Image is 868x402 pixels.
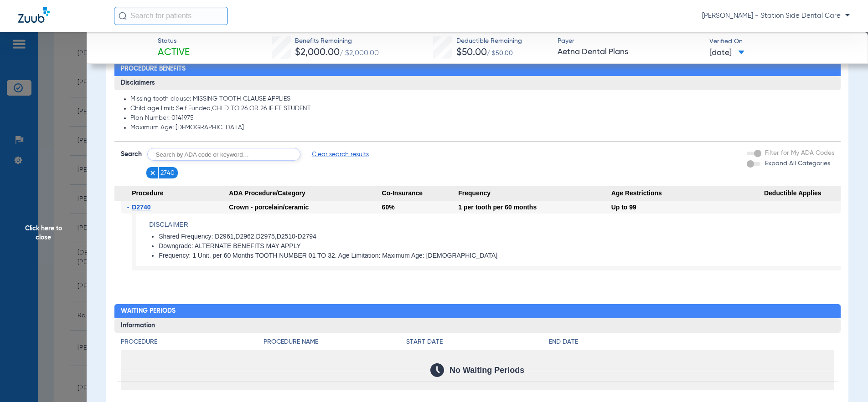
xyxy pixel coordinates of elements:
span: Procedure [114,186,229,201]
h4: End Date [549,337,834,347]
app-breakdown-title: End Date [549,337,834,350]
img: Zuub Logo [18,7,50,23]
app-breakdown-title: Procedure [121,337,263,350]
input: Search for patients [114,7,228,25]
h3: Information [114,318,841,333]
span: [DATE] [709,47,744,59]
span: Frequency [458,186,611,201]
span: - [127,201,132,214]
span: Verified On [709,37,853,46]
li: Downgrade: ALTERNATE BENEFITS MAY APPLY [159,242,840,250]
input: Search by ADA code or keyword… [147,148,300,161]
span: [PERSON_NAME] - Station Side Dental Care [702,11,850,20]
img: Calendar [430,363,444,377]
span: ADA Procedure/Category [229,186,382,201]
span: / $2,000.00 [340,50,379,57]
span: / $50.00 [487,50,513,56]
app-breakdown-title: Start Date [406,337,549,350]
app-breakdown-title: Procedure Name [263,337,406,350]
li: Shared Frequency: D2961,D2962,D2975,D2510-D2794 [159,233,840,241]
h3: Disclaimers [114,76,841,91]
span: Deductible Applies [764,186,841,201]
h4: Start Date [406,337,549,347]
li: Maximum Age: [DEMOGRAPHIC_DATA] [130,124,834,132]
span: 2740 [160,168,175,178]
span: No Waiting Periods [449,366,524,375]
h2: Waiting Periods [114,304,841,319]
span: D2740 [132,204,150,211]
span: Search [121,150,142,159]
span: Payer [558,36,702,46]
span: Co-Insurance [382,186,459,201]
div: 1 per tooth per 60 months [458,201,611,214]
span: Age Restrictions [611,186,764,201]
li: Frequency: 1 Unit, per 60 Months TOOTH NUMBER 01 TO 32. Age Limitation: Maximum Age: [DEMOGRAPHIC... [159,252,840,260]
div: Crown - porcelain/ceramic [229,201,382,214]
img: Search Icon [119,12,127,20]
li: Missing tooth clause: MISSING TOOTH CLAUSE APPLIES [130,95,834,103]
span: $2,000.00 [295,48,340,57]
span: Status [158,36,190,46]
div: 60% [382,201,459,214]
h2: Procedure Benefits [114,61,841,76]
span: Active [158,46,190,59]
span: Clear search results [312,150,369,159]
h4: Procedure Name [263,337,406,347]
li: Child age limit: Self Funded,CHLD TO 26 OR 26 IF FT STUDENT [130,105,834,113]
li: Plan Number: 0141975 [130,114,834,122]
label: Filter for My ADA Codes [763,148,834,158]
span: Deductible Remaining [456,36,522,46]
img: x.svg [150,170,156,176]
span: Expand All Categories [765,160,830,167]
span: Benefits Remaining [295,36,379,46]
div: Up to 99 [611,201,764,214]
span: $50.00 [456,48,487,57]
span: Aetna Dental Plans [558,46,702,58]
h4: Disclaimer [149,220,840,229]
h4: Procedure [121,337,263,347]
